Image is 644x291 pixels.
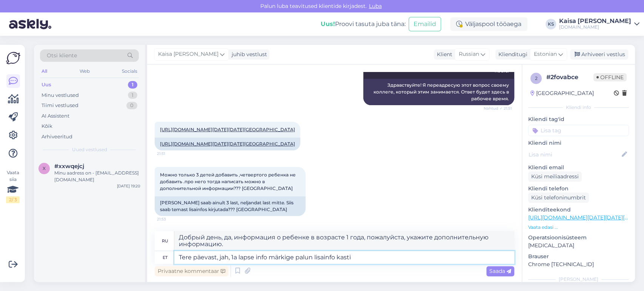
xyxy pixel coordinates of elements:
span: Uued vestlused [72,146,107,153]
div: Socials [120,66,139,76]
button: Emailid [409,17,441,31]
img: Askly Logo [6,51,20,65]
div: Klient [434,51,452,58]
p: Kliendi email [528,164,629,172]
div: Minu vestlused [41,92,79,99]
div: Здравствуйте! Я переадресую этот вопрос своему коллеге, который этим занимается. Ответ будет здес... [363,79,514,105]
span: Можно только 3 детей добавить ,четвертого ребенка не добавить .про него тогда написать можно в до... [160,172,297,191]
div: juhib vestlust [229,51,267,58]
div: [DOMAIN_NAME] [559,24,631,30]
div: Arhiveeritud [41,133,72,141]
div: Web [78,66,91,76]
div: 1 [128,81,137,89]
span: #xxwqejcj [54,163,84,170]
p: Operatsioonisüsteem [528,234,629,242]
p: [MEDICAL_DATA] [528,242,629,250]
span: 21:51 [157,151,185,156]
p: Kliendi tag'id [528,115,629,123]
div: [PERSON_NAME] [528,276,629,283]
span: Offline [593,73,627,81]
div: AI Assistent [41,112,69,120]
div: # 2fovabce [546,73,593,82]
a: Kaisa [PERSON_NAME][DOMAIN_NAME] [559,18,639,30]
div: [GEOGRAPHIC_DATA] [530,89,594,97]
div: Privaatne kommentaar [155,266,228,276]
div: Vaata siia [6,169,20,203]
p: Brauser [528,253,629,260]
div: Kõik [41,123,52,130]
div: 2 / 3 [6,196,20,203]
a: [URL][DOMAIN_NAME][DATE][DATE][GEOGRAPHIC_DATA] [160,141,295,147]
span: Estonian [534,50,557,58]
span: 2 [535,75,538,81]
input: Lisa nimi [529,150,620,159]
input: Lisa tag [528,125,629,136]
span: Luba [367,3,384,9]
div: Arhiveeri vestlus [570,49,628,60]
div: 1 [128,92,137,99]
textarea: Добрый день, да, информация о ребенке в возрасте 1 года, пожалуйста, укажите дополнительную инфор... [174,231,514,251]
div: [DATE] 19:20 [117,183,140,189]
div: 0 [126,102,137,109]
p: Vaata edasi ... [528,224,629,231]
div: et [163,251,168,264]
div: All [40,66,49,76]
p: Chrome [TECHNICAL_ID] [528,260,629,268]
b: Uus! [321,20,335,28]
a: [URL][DOMAIN_NAME][DATE][DATE][GEOGRAPHIC_DATA] [160,127,295,132]
div: Klienditugi [495,51,527,58]
div: ru [162,234,168,247]
textarea: Tere päevast, jah, 1a lapse info märkige palun lisainfo kasti [174,251,514,264]
div: Kaisa [PERSON_NAME] [559,18,631,24]
p: Klienditeekond [528,206,629,214]
div: Väljaspool tööaega [450,17,527,31]
div: Kliendi info [528,104,629,111]
p: Kliendi nimi [528,139,629,147]
span: Kaisa [PERSON_NAME] [158,50,218,58]
div: KS [546,19,556,29]
div: Proovi tasuta juba täna: [321,20,406,29]
span: Otsi kliente [47,52,77,60]
div: [PERSON_NAME] saab ainult 3 last, neljandat last mitte. Siis saab temast lisainfos kirjutada??? [... [155,196,306,216]
p: Kliendi telefon [528,185,629,193]
div: Tiimi vestlused [41,102,78,109]
span: Saada [489,268,511,274]
span: Russian [459,50,479,58]
span: x [43,165,46,171]
span: 21:53 [157,216,185,222]
div: Uus [41,81,51,89]
div: Küsi meiliaadressi [528,172,582,182]
div: Minu aadress on - [EMAIL_ADDRESS][DOMAIN_NAME] [54,170,140,183]
span: Nähtud ✓ 21:51 [484,106,512,111]
div: Küsi telefoninumbrit [528,193,589,203]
